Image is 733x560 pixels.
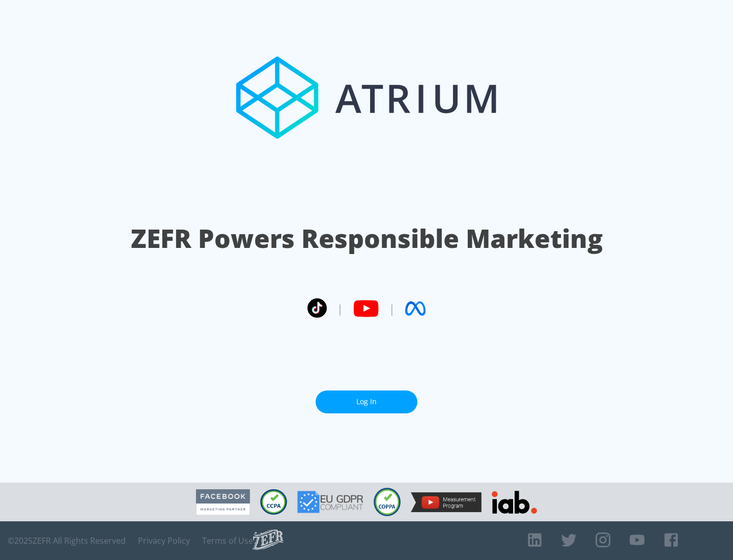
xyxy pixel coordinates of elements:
h1: ZEFR Powers Responsible Marketing [131,221,603,256]
span: | [389,301,395,316]
img: IAB [492,491,537,514]
img: CCPA Compliant [260,489,287,515]
a: Log In [316,390,417,413]
img: GDPR Compliant [297,491,363,513]
img: YouTube Measurement Program [411,492,482,512]
img: COPPA Compliant [374,488,401,516]
span: | [337,301,343,316]
a: Privacy Policy [138,536,190,546]
a: Terms of Use [202,536,253,546]
span: © 2025 ZEFR All Rights Reserved [8,536,126,546]
img: Facebook Marketing Partner [196,489,250,515]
